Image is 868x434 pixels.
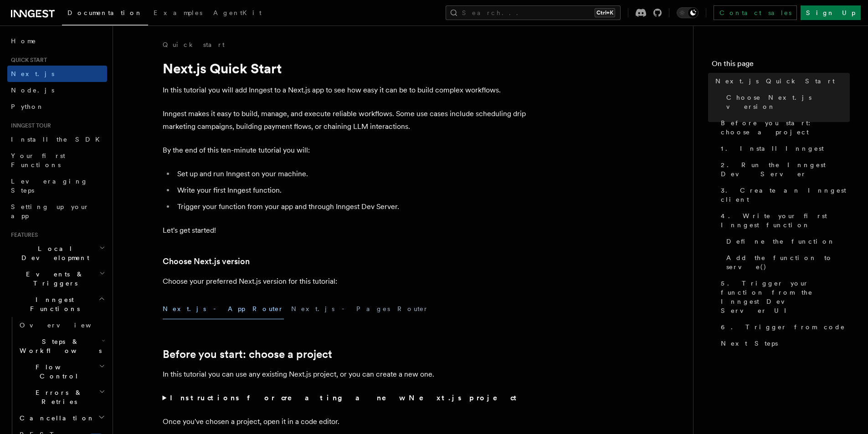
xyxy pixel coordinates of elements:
[163,392,527,404] summary: Instructions for creating a new Next.js project
[7,270,99,288] span: Events & Triggers
[20,322,113,329] span: Overview
[717,115,850,140] a: Before you start: choose a project
[7,244,99,262] span: Local Development
[208,3,267,25] a: AgentKit
[712,58,850,73] h4: On this page
[677,7,699,18] button: Toggle dark mode
[7,98,107,115] a: Python
[163,60,527,77] h1: Next.js Quick Start
[7,240,107,266] button: Local Development
[16,384,107,410] button: Errors & Retries
[163,368,527,381] p: In this tutorial you can use any existing Next.js project, or you can create a new one.
[723,233,850,250] a: Define the function
[16,333,107,359] button: Steps & Workflows
[16,317,107,333] a: Overview
[163,275,527,288] p: Choose your preferred Next.js version for this tutorial:
[163,255,250,268] a: Choose Next.js version
[721,339,778,348] span: Next Steps
[712,73,850,89] a: Next.js Quick Start
[16,359,107,384] button: Flow Control
[721,186,850,204] span: 3. Create an Inngest client
[62,3,148,26] a: Documentation
[16,363,99,381] span: Flow Control
[446,5,621,20] button: Search...Ctrl+K
[213,9,262,16] span: AgentKit
[717,140,850,157] a: 1. Install Inngest
[163,348,332,361] a: Before you start: choose a project
[7,33,107,49] a: Home
[726,237,835,246] span: Define the function
[717,157,850,182] a: 2. Run the Inngest Dev Server
[7,231,38,239] span: Features
[721,144,824,153] span: 1. Install Inngest
[717,208,850,233] a: 4. Write your first Inngest function
[11,103,44,110] span: Python
[16,410,107,426] button: Cancellation
[16,388,99,406] span: Errors & Retries
[67,9,143,16] span: Documentation
[801,5,861,20] a: Sign Up
[11,178,88,194] span: Leveraging Steps
[11,203,89,220] span: Setting up your app
[721,211,850,230] span: 4. Write your first Inngest function
[7,56,47,64] span: Quick start
[723,89,850,115] a: Choose Next.js version
[721,279,850,315] span: 5. Trigger your function from the Inngest Dev Server UI
[714,5,797,20] a: Contact sales
[163,144,527,157] p: By the end of this ten-minute tutorial you will:
[7,266,107,291] button: Events & Triggers
[7,82,107,98] a: Node.js
[11,136,105,143] span: Install the SDK
[175,168,527,180] li: Set up and run Inngest on your machine.
[163,107,527,133] p: Inngest makes it easy to build, manage, and execute reliable workflows. Some use cases include sc...
[16,414,95,423] span: Cancellation
[7,199,107,224] a: Setting up your app
[726,253,850,271] span: Add the function to serve()
[175,200,527,213] li: Trigger your function from your app and through Inngest Dev Server.
[7,122,51,129] span: Inngest tour
[717,182,850,208] a: 3. Create an Inngest client
[11,152,65,168] span: Your first Functions
[7,173,107,199] a: Leveraging Steps
[163,224,527,237] p: Let's get started!
[7,295,98,313] span: Inngest Functions
[154,9,202,16] span: Examples
[11,87,54,94] span: Node.js
[7,66,107,82] a: Next.js
[595,8,615,17] kbd: Ctrl+K
[175,184,527,197] li: Write your first Inngest function.
[717,319,850,335] a: 6. Trigger from code
[717,275,850,319] a: 5. Trigger your function from the Inngest Dev Server UI
[721,118,850,137] span: Before you start: choose a project
[163,299,284,319] button: Next.js - App Router
[715,77,835,86] span: Next.js Quick Start
[7,131,107,148] a: Install the SDK
[163,415,527,428] p: Once you've chosen a project, open it in a code editor.
[148,3,208,25] a: Examples
[721,322,845,332] span: 6. Trigger from code
[163,40,225,49] a: Quick start
[7,148,107,173] a: Your first Functions
[16,337,102,355] span: Steps & Workflows
[717,335,850,352] a: Next Steps
[7,291,107,317] button: Inngest Functions
[11,70,54,77] span: Next.js
[721,160,850,179] span: 2. Run the Inngest Dev Server
[11,36,36,46] span: Home
[291,299,429,319] button: Next.js - Pages Router
[723,250,850,275] a: Add the function to serve()
[163,84,527,97] p: In this tutorial you will add Inngest to a Next.js app to see how easy it can be to build complex...
[726,93,850,111] span: Choose Next.js version
[170,393,520,402] strong: Instructions for creating a new Next.js project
